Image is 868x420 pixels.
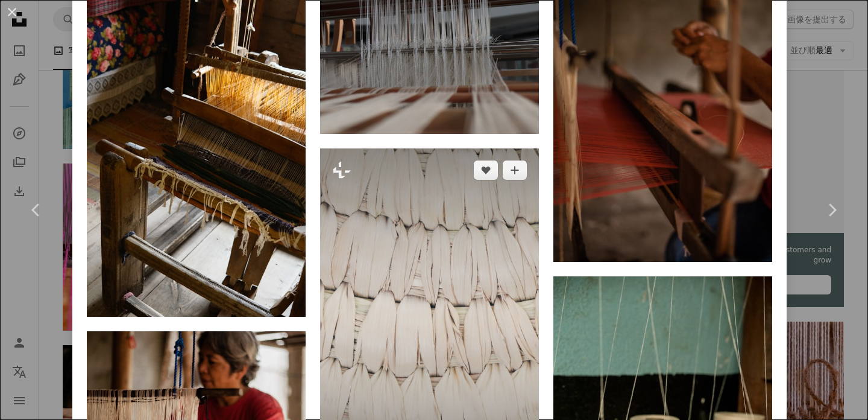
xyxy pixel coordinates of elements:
a: 織物の拡大図 [320,307,539,318]
a: 古い織機のクローズアップ [87,147,306,157]
a: 次へ [796,152,868,268]
a: 茶色の板 [320,56,539,66]
a: 茶色の木枠を持つ人 [553,119,772,130]
button: いいね！ [474,161,498,180]
button: コレクションに追加する [503,161,527,180]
